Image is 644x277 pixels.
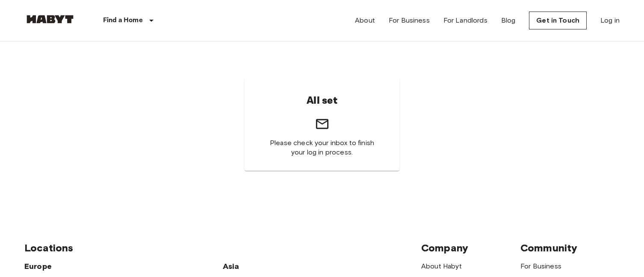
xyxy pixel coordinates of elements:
[355,15,375,26] a: About
[24,15,76,23] img: Habyt
[600,15,620,26] a: Log in
[421,242,468,254] span: Company
[24,262,52,271] span: Europe
[103,15,143,26] p: Find a Home
[501,15,516,26] a: Blog
[520,242,577,254] span: Community
[389,15,430,26] a: For Business
[421,262,462,270] a: About Habyt
[265,138,378,157] span: Please check your inbox to finish your log in process.
[307,92,337,110] h6: All set
[529,12,587,29] a: Get in Touch
[24,242,73,254] span: Locations
[443,15,487,26] a: For Landlords
[520,262,561,270] a: For Business
[223,262,239,271] span: Asia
